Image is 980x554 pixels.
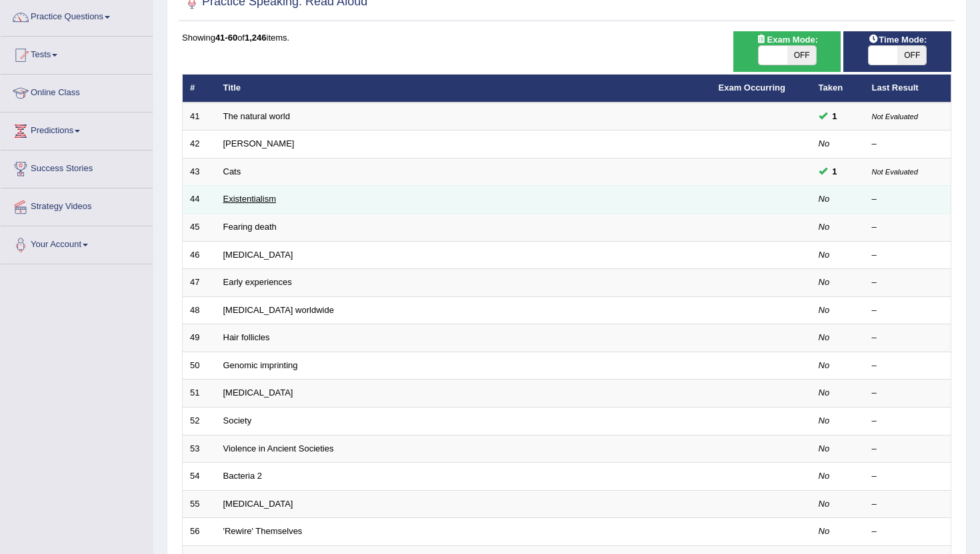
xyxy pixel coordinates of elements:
div: – [872,498,944,511]
small: Not Evaluated [872,113,918,121]
a: Existentialism [223,194,276,204]
span: Time Mode: [863,33,932,47]
td: 48 [183,296,216,324]
td: 53 [183,435,216,463]
a: [MEDICAL_DATA] [223,250,293,260]
a: [MEDICAL_DATA] [223,388,293,398]
em: No [819,471,830,481]
div: – [872,193,944,206]
td: 43 [183,158,216,186]
div: Show exams occurring in exams [733,31,841,72]
em: No [819,443,830,453]
a: Genomic imprinting [223,360,298,370]
span: OFF [787,46,816,65]
a: Success Stories [1,150,153,184]
td: 52 [183,407,216,435]
em: No [819,360,830,370]
a: [MEDICAL_DATA] worldwide [223,305,334,315]
em: No [819,526,830,536]
div: – [872,138,944,150]
td: 55 [183,490,216,518]
div: – [872,221,944,234]
div: – [872,443,944,455]
a: Tests [1,37,153,70]
a: Strategy Videos [1,188,153,222]
div: – [872,249,944,262]
span: You can still take this question [827,164,843,178]
em: No [819,250,830,260]
em: No [819,388,830,398]
td: 46 [183,241,216,269]
div: – [872,276,944,289]
b: 41-60 [215,33,237,43]
a: Hair follicles [223,332,270,342]
th: Title [216,75,711,103]
td: 41 [183,103,216,131]
a: Online Class [1,75,153,108]
span: Exam Mode: [751,33,823,47]
div: – [872,525,944,538]
td: 56 [183,518,216,546]
a: The natural world [223,111,290,121]
div: – [872,415,944,427]
a: Bacteria 2 [223,471,263,481]
a: Your Account [1,226,153,260]
span: You can still take this question [827,109,843,123]
div: Showing of items. [182,31,951,44]
a: [MEDICAL_DATA] [223,499,293,509]
td: 54 [183,463,216,491]
td: 49 [183,324,216,352]
em: No [819,332,830,342]
a: Violence in Ancient Societies [223,443,334,453]
div: – [872,360,944,372]
a: Cats [223,166,241,176]
a: Early experiences [223,277,292,287]
td: 44 [183,186,216,214]
th: Taken [811,75,865,103]
div: – [872,332,944,344]
td: 42 [183,131,216,158]
em: No [819,499,830,509]
em: No [819,277,830,287]
td: 47 [183,269,216,297]
em: No [819,305,830,315]
th: # [183,75,216,103]
a: [PERSON_NAME] [223,138,295,148]
div: – [872,387,944,400]
a: Predictions [1,113,153,146]
a: Society [223,415,252,425]
td: 50 [183,352,216,380]
a: 'Rewire' Themselves [223,526,303,536]
a: Exam Occurring [719,83,785,93]
td: 51 [183,380,216,408]
td: 45 [183,214,216,242]
a: Fearing death [223,222,277,232]
em: No [819,138,830,148]
div: – [872,470,944,483]
em: No [819,222,830,232]
small: Not Evaluated [872,168,918,176]
em: No [819,415,830,425]
div: – [872,304,944,317]
b: 1,246 [245,33,267,43]
em: No [819,194,830,204]
span: OFF [897,46,926,65]
th: Last Result [865,75,951,103]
